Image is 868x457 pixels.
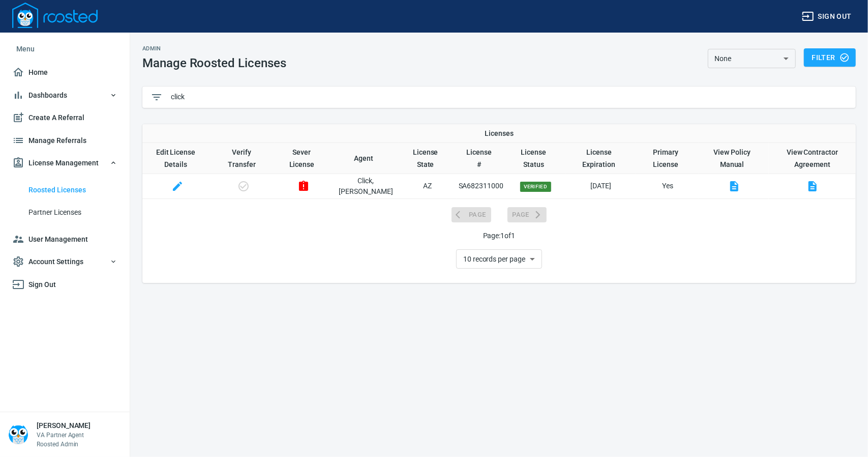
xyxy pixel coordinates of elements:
th: Toggle SortBy [333,142,399,174]
a: Create A Referral [8,106,122,129]
a: Sign Out [8,273,122,296]
th: Sever License [275,142,333,174]
p: Click , [PERSON_NAME] [333,176,399,197]
p: Yes [636,181,699,191]
a: User Management [8,228,122,251]
button: Sign out [798,7,856,26]
p: VA Partner Agent [37,431,91,440]
th: Licenses [142,124,856,143]
button: Dashboards [8,84,122,107]
th: View Policy Manual [699,142,769,174]
a: Manage Referrals [8,129,122,152]
h2: Admin [142,45,286,52]
th: Toggle SortBy [457,142,506,174]
span: Verified [520,182,552,192]
button: Account Settings [8,250,122,273]
span: Account Settings [12,255,117,268]
span: Home [12,66,117,79]
iframe: Chat [825,411,860,449]
button: Filter [804,48,856,67]
a: Roosted Licenses [8,179,122,202]
span: User Management [12,233,117,246]
span: Roosted Licenses [28,184,117,196]
th: Toggle SortBy [636,142,699,174]
p: Roosted Admin [37,440,91,449]
input: Type to Filter [171,90,848,105]
th: Toggle SortBy [399,142,457,174]
h1: Manage Roosted Licenses [142,56,286,70]
a: Home [8,61,122,84]
th: Toggle SortBy [565,142,636,174]
span: Partner Licenses [28,206,117,219]
span: License Management [12,157,117,169]
a: Partner Licenses [8,201,122,224]
span: Create A Referral [12,111,117,124]
img: Logo [12,3,98,28]
button: License Management [8,152,122,175]
th: Verify Transfer [213,142,275,174]
span: Manage Referrals [12,134,117,147]
li: Menu [8,37,122,61]
span: Sign Out [12,278,117,291]
p: SA682311000 [457,181,506,191]
th: Edit License Details [142,142,213,174]
span: Sign out [802,10,852,23]
span: Filter [812,51,848,64]
th: View Contractor Agreement [769,142,856,174]
span: Dashboards [12,89,117,102]
th: Toggle SortBy [505,142,565,174]
p: Page: 1 of 1 [142,231,856,241]
img: Person [8,424,28,445]
p: [DATE] [565,181,636,191]
p: AZ [399,181,457,191]
h6: [PERSON_NAME] [37,420,91,431]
